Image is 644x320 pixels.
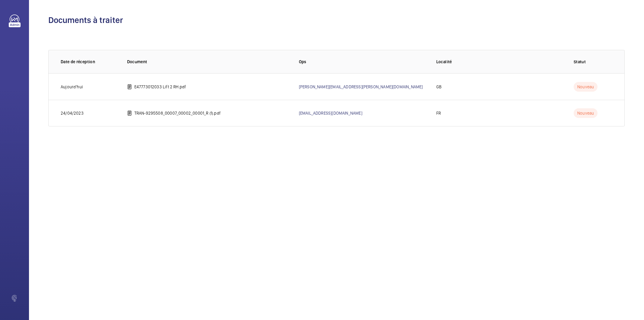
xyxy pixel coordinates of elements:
p: GB [436,84,441,90]
p: 24/04/2023 [61,110,84,116]
p: Document [127,59,289,65]
h1: Documents à traiter [48,15,625,26]
p: Statut [574,59,612,65]
p: Localité [436,59,564,65]
p: TRAN-9295508_00007_00002_00001_R (1).pdf [134,110,221,116]
p: Ops [299,59,427,65]
a: [EMAIL_ADDRESS][DOMAIN_NAME] [299,111,362,116]
p: E47773012033 Lift 2 RH.pdf [134,84,186,90]
p: Nouveau [574,82,598,92]
a: [PERSON_NAME][EMAIL_ADDRESS][PERSON_NAME][DOMAIN_NAME] [299,84,423,89]
p: Date de réception [61,59,117,65]
p: Aujourd'hui [61,84,83,90]
p: Nouveau [574,108,598,118]
p: FR [436,110,441,116]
